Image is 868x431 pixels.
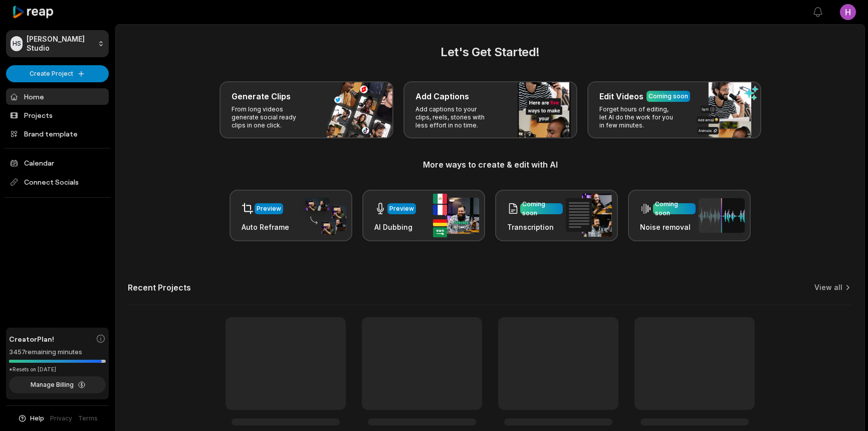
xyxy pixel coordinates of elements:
span: Connect Socials [6,173,109,191]
h3: More ways to create & edit with AI [128,159,852,171]
div: Preview [257,204,281,213]
p: Add captions to your clips, reels, stories with less effort in no time. [415,105,493,129]
span: Help [30,414,44,423]
div: Coming soon [522,200,561,218]
button: Create Project [6,65,109,82]
img: noise_removal.png [699,198,745,233]
h3: AI Dubbing [374,222,416,232]
h3: Add Captions [415,90,469,102]
img: transcription.png [566,194,612,237]
div: HS [11,36,23,51]
p: [PERSON_NAME] Studio [27,35,94,53]
button: Help [18,414,44,423]
a: Privacy [50,414,72,423]
div: Preview [389,204,414,213]
h3: Generate Clips [232,90,291,102]
h3: Transcription [507,222,563,232]
div: Coming soon [648,92,688,101]
h2: Recent Projects [128,282,191,293]
h3: Noise removal [640,222,696,232]
div: Coming soon [655,200,694,218]
a: Home [6,88,109,105]
a: View all [814,282,842,293]
div: *Resets on [DATE] [9,366,106,373]
h2: Let's Get Started! [128,43,852,61]
div: 3457 remaining minutes [9,347,106,357]
a: Projects [6,107,109,123]
p: From long videos generate social ready clips in one click. [232,105,309,129]
a: Terms [78,414,98,423]
a: Calendar [6,155,109,171]
img: auto_reframe.png [300,196,346,235]
span: Creator Plan! [9,334,54,344]
h3: Edit Videos [599,90,643,102]
h3: Auto Reframe [242,222,289,232]
img: ai_dubbing.png [433,194,479,237]
a: Brand template [6,125,109,142]
button: Manage Billing [9,376,106,393]
p: Forget hours of editing, let AI do the work for you in few minutes. [599,105,677,129]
